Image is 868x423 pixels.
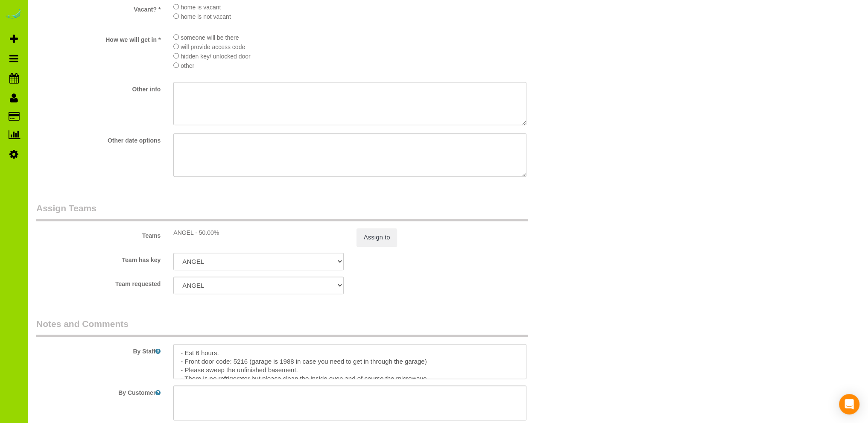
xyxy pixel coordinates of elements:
label: Team requested [30,277,167,288]
label: Other date options [30,133,167,145]
label: Other info [30,82,167,93]
button: Assign to [357,228,397,246]
label: Vacant? * [30,2,167,14]
legend: Assign Teams [36,202,528,221]
label: Teams [30,228,167,240]
label: By Customer [30,385,167,397]
span: someone will be there [181,34,239,41]
span: hidden key/ unlocked door [181,53,250,60]
span: home is not vacant [181,13,231,20]
label: How we will get in * [30,32,167,44]
img: Automaid Logo [5,9,22,20]
span: other [181,62,194,69]
label: By Staff [30,344,167,356]
span: will provide access code [181,44,245,50]
div: Open Intercom Messenger [839,394,859,414]
span: home is vacant [181,4,221,11]
legend: Notes and Comments [36,318,528,337]
div: ANGEL - 50.00% [173,228,343,237]
label: Team has key [30,253,167,264]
